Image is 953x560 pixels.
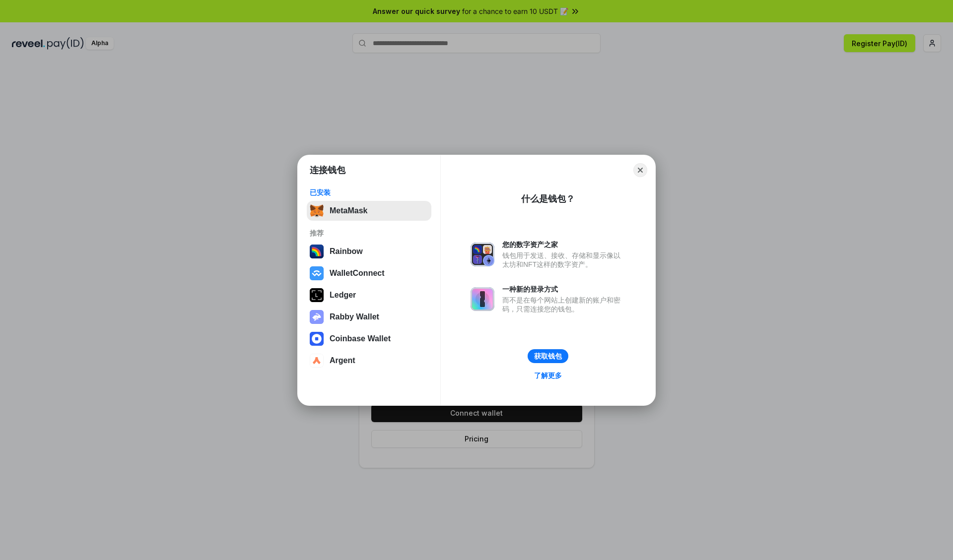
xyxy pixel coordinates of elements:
[310,310,324,324] img: svg+xml,%3Csvg%20xmlns%3D%22http%3A%2F%2Fwww.w3.org%2F2000%2Fsvg%22%20fill%3D%22none%22%20viewBox...
[502,240,625,249] div: 您的数字资产之家
[502,285,625,294] div: 一种新的登录方式
[307,201,431,221] button: MetaMask
[633,163,647,177] button: Close
[471,243,494,266] img: svg+xml,%3Csvg%20xmlns%3D%22http%3A%2F%2Fwww.w3.org%2F2000%2Fsvg%22%20fill%3D%22none%22%20viewBox...
[307,242,431,261] button: Rainbow
[521,193,575,205] div: 什么是钱包？
[330,291,356,300] div: Ledger
[330,356,355,365] div: Argent
[534,371,562,380] div: 了解更多
[502,296,625,313] div: 而不是在每个网站上创建新的账户和密码，只需连接您的钱包。
[310,266,324,280] img: svg+xml,%3Csvg%20width%3D%2228%22%20height%3D%2228%22%20viewBox%3D%220%200%2028%2028%22%20fill%3D...
[307,307,431,327] button: Rabby Wallet
[310,288,324,302] img: svg+xml,%3Csvg%20xmlns%3D%22http%3A%2F%2Fwww.w3.org%2F2000%2Fsvg%22%20width%3D%2228%22%20height%3...
[330,206,367,215] div: MetaMask
[502,251,625,269] div: 钱包用于发送、接收、存储和显示像以太坊和NFT这样的数字资产。
[330,312,379,321] div: Rabby Wallet
[307,329,431,349] button: Coinbase Wallet
[330,247,363,256] div: Rainbow
[310,164,345,176] h1: 连接钱包
[310,332,324,346] img: svg+xml,%3Csvg%20width%3D%2228%22%20height%3D%2228%22%20viewBox%3D%220%200%2028%2028%22%20fill%3D...
[307,285,431,305] button: Ledger
[307,263,431,283] button: WalletConnect
[310,354,324,368] img: svg+xml,%3Csvg%20width%3D%2228%22%20height%3D%2228%22%20viewBox%3D%220%200%2028%2028%22%20fill%3D...
[310,204,324,218] img: svg+xml,%3Csvg%20fill%3D%22none%22%20height%3D%2233%22%20viewBox%3D%220%200%2035%2033%22%20width%...
[310,245,324,258] img: svg+xml,%3Csvg%20width%3D%22120%22%20height%3D%22120%22%20viewBox%3D%220%200%20120%20120%22%20fil...
[528,369,568,382] a: 了解更多
[310,229,428,238] div: 推荐
[310,188,428,197] div: 已安装
[528,349,568,363] button: 获取钱包
[471,287,494,311] img: svg+xml,%3Csvg%20xmlns%3D%22http%3A%2F%2Fwww.w3.org%2F2000%2Fsvg%22%20fill%3D%22none%22%20viewBox...
[534,352,562,361] div: 获取钱包
[330,269,385,278] div: WalletConnect
[330,334,391,343] div: Coinbase Wallet
[307,351,431,371] button: Argent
